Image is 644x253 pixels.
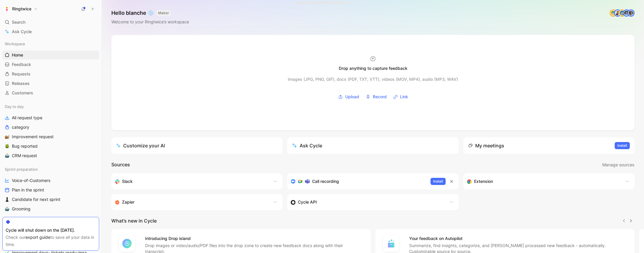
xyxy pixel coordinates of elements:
span: Install [433,178,443,184]
span: Search [12,19,25,26]
button: 🪲 [4,143,11,150]
a: All request type [2,113,99,122]
span: Ask Cycle [12,28,32,35]
h3: Call recording [312,178,339,185]
h3: Cycle API [298,199,317,206]
button: ♟️ [4,196,11,203]
img: 🐌 [5,134,9,139]
a: category [2,123,99,132]
span: Voice-of-Customers [12,178,50,183]
div: Drop anything to capture feedback [339,65,407,72]
button: 🤖 [4,152,11,159]
div: Capture feedback from thousands of sources with Zapier (survey results, recordings, sheets, etc). [115,199,267,206]
img: avatar [619,10,625,16]
div: Day to day [2,102,99,111]
span: Manage sources [602,161,634,168]
div: Sync your customers, send feedback and get updates in Slack [115,178,267,185]
h2: Sources [111,161,130,169]
span: category [12,124,29,130]
button: Install [431,178,446,185]
img: avatar [615,10,621,16]
div: Capture feedback from anywhere on the web [467,178,619,185]
div: Check our to save all your data in time. [6,234,96,248]
div: Ask Cycle [292,142,322,149]
h3: Zapier [122,199,134,206]
span: Bug reported [12,143,38,149]
span: Grooming [12,206,30,212]
button: RingtwiceRingtwice [2,5,39,13]
a: 🐌Improvement request [2,132,99,141]
a: Ask Cycle [2,27,99,36]
h4: Your feedback on Autopilot [409,235,628,242]
span: Install [617,143,627,149]
a: 🪲Bug reported [2,142,99,151]
a: Home [2,51,99,59]
div: My meetings [468,142,504,149]
div: Cycle will shut down on the [DATE]. [6,227,96,234]
a: Releases [2,79,99,88]
span: Requests [12,71,30,77]
a: Customize your AI [111,137,282,154]
button: Link [391,92,410,101]
span: Workspace [5,41,25,47]
button: Ask Cycle [287,137,458,154]
h4: Introducing Drop island [145,235,364,242]
div: Sprint preparation [2,165,99,174]
span: Candidate for next sprint [12,196,60,202]
a: ♟️Candidate for next sprint [2,195,99,204]
span: CRM request [12,153,37,159]
a: 🤖CRM request [2,151,99,160]
img: ♟️ [5,197,9,202]
a: Plan in the sprint [2,186,99,194]
span: Releases [12,80,30,86]
div: Welcome to your Ringtwice’s workspace [111,18,189,25]
button: Install [615,142,630,149]
div: Customize your AI [116,142,165,149]
div: Day to dayAll request typecategory🐌Improvement request🪲Bug reported🤖CRM request [2,102,99,160]
img: Ringtwice [4,6,10,12]
div: Images (JPG, PNG, GIF), docs (PDF, TXT, VTT), videos (MOV, MP4), audio (MP3, WAV) [288,76,458,83]
h1: Ringtwice [12,6,31,12]
img: 🪲 [5,144,9,149]
span: Home [12,52,23,58]
span: Feedback [12,62,31,67]
img: 🤖 [5,153,9,158]
div: Record & transcribe meetings from Zoom, Meet & Teams. [291,178,425,185]
span: Sprint preparation [5,166,38,172]
span: Improvement request [12,134,54,140]
a: Customers [2,88,99,97]
span: Record [373,93,387,100]
span: Upload [345,93,359,100]
div: Search [2,18,99,27]
button: Record [364,92,389,101]
img: 🤖 [5,207,9,211]
div: Workspace [2,39,99,48]
img: avatar [610,10,616,16]
span: Day to day [5,104,24,109]
h1: Hello blanche ❄️ [111,9,189,17]
a: Requests [2,70,99,78]
img: avatar [628,10,634,16]
a: export guide [25,235,50,240]
a: 🤖Grooming [2,204,99,213]
button: 🐌 [4,133,11,140]
span: Link [400,93,408,100]
button: 🤖 [4,205,11,212]
span: Customers [12,90,33,96]
a: Feedback [2,60,99,69]
a: Voice-of-Customers [2,176,99,185]
h3: Slack [122,178,133,185]
button: MAKER [156,10,171,16]
button: Manage sources [602,161,635,169]
div: Sync customers & send feedback from custom sources. Get inspired by our favorite use case [291,199,443,206]
h2: What’s new in Cycle [111,217,157,224]
span: Plan in the sprint [12,187,44,193]
img: avatar [624,10,629,16]
span: All request type [12,115,42,121]
div: Sprint preparationVoice-of-CustomersPlan in the sprint♟️Candidate for next sprint🤖Grooming [2,165,99,213]
h3: Extension [474,178,493,185]
button: Upload [336,92,361,101]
